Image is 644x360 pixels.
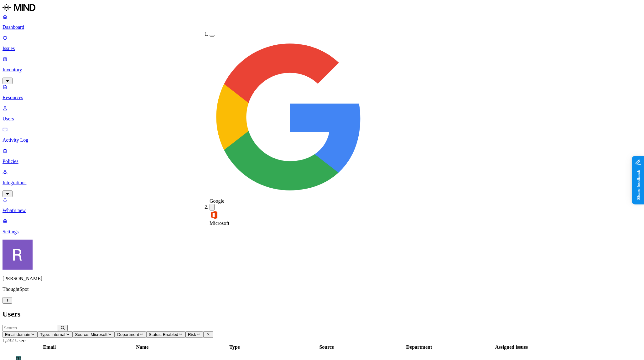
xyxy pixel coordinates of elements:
[117,332,139,337] span: Department
[3,56,641,83] a: Inventory
[149,332,178,337] span: Status: Enabled
[3,325,58,331] input: Search
[466,344,557,350] div: Assigned issues
[210,37,370,197] img: google-workspace.svg
[97,344,188,350] div: Name
[3,105,641,122] a: Users
[3,116,641,122] p: Users
[75,332,108,337] span: Source: Microsoft
[373,344,465,350] div: Department
[3,180,641,185] p: Integrations
[189,344,280,350] div: Type
[3,127,641,143] a: Activity Log
[3,84,641,100] a: Resources
[3,14,641,30] a: Dashboard
[3,310,641,318] h2: Users
[3,286,641,292] p: ThoughtSpot
[3,159,641,164] p: Policies
[40,332,65,337] span: Type: Internal
[210,210,218,219] img: office-365.svg
[3,208,641,213] p: What's new
[3,24,641,30] p: Dashboard
[3,197,641,213] a: What's new
[3,218,641,235] a: Settings
[210,221,229,226] span: Microsoft
[3,3,35,13] img: MIND
[3,169,641,196] a: Integrations
[3,46,641,51] p: Issues
[3,35,641,51] a: Issues
[3,229,641,235] p: Settings
[3,3,641,14] a: MIND
[3,137,641,143] p: Activity Log
[5,332,30,337] span: Email domain
[188,332,196,337] span: Risk
[210,198,224,204] span: Google
[281,344,372,350] div: Source
[3,95,641,100] p: Resources
[3,344,96,350] div: Email
[3,338,26,343] span: 1,232 Users
[3,67,641,73] p: Inventory
[3,148,641,164] a: Policies
[3,240,33,270] img: Rich Thompson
